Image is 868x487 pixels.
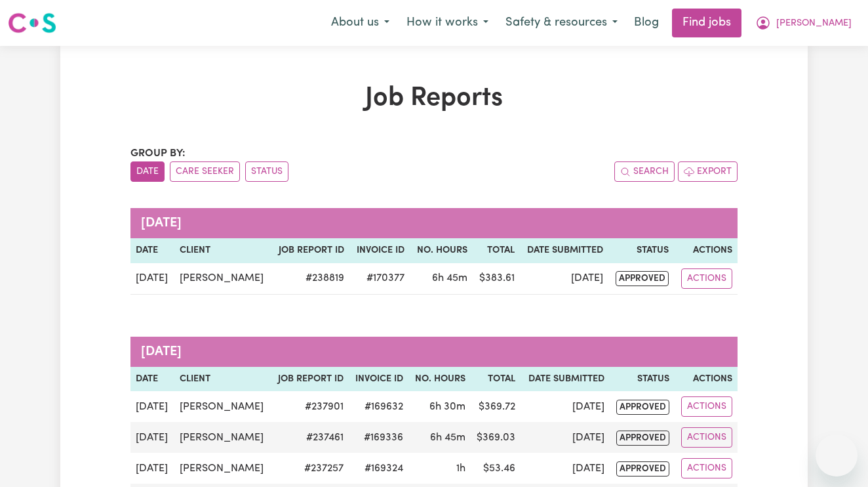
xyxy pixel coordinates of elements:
td: [DATE] [521,422,609,453]
td: [DATE] [520,263,609,295]
span: 1 hour [456,463,465,474]
button: sort invoices by paid status [245,161,288,182]
button: sort invoices by date [130,161,165,182]
td: # 237461 [271,422,349,453]
button: How it works [398,9,497,37]
span: approved [616,431,669,446]
span: approved [616,400,669,415]
span: 6 hours 30 minutes [429,402,465,412]
th: Job Report ID [271,367,349,392]
h1: Job Reports [130,83,738,114]
td: # 237901 [271,391,349,422]
td: $ 369.72 [471,391,521,422]
button: Actions [681,268,732,289]
a: Careseekers logo [8,8,56,38]
td: [PERSON_NAME] [174,263,271,295]
td: # 238819 [271,263,349,295]
span: 6 hours 45 minutes [430,433,465,443]
td: #169336 [349,422,408,453]
th: Actions [675,367,738,392]
td: #170377 [349,263,410,295]
span: approved [616,461,669,476]
td: [DATE] [521,391,609,422]
button: Export [678,161,738,182]
span: 6 hours 45 minutes [432,273,467,284]
caption: [DATE] [130,208,738,238]
th: Date [130,367,174,392]
th: Date Submitted [520,238,609,263]
a: Blog [626,9,667,37]
th: Date [130,238,174,263]
td: [DATE] [130,263,174,295]
th: Total [473,238,520,263]
th: No. Hours [408,367,471,392]
span: approved [616,271,669,286]
th: Actions [674,238,738,263]
button: Actions [681,427,732,448]
button: Actions [681,458,732,478]
td: [PERSON_NAME] [174,422,271,453]
td: [DATE] [521,453,609,484]
td: $ 383.61 [473,263,520,295]
th: Job Report ID [271,238,349,263]
button: Actions [681,396,732,417]
a: Find jobs [672,9,741,37]
caption: [DATE] [130,337,738,367]
span: Group by: [130,148,186,159]
td: $ 53.46 [471,453,521,484]
th: Invoice ID [349,367,408,392]
th: Date Submitted [521,367,609,392]
th: No. Hours [410,238,473,263]
button: sort invoices by care seeker [170,161,240,182]
td: [DATE] [130,391,174,422]
button: About us [323,9,398,37]
button: Search [614,161,675,182]
td: [DATE] [130,422,174,453]
td: [DATE] [130,453,174,484]
th: Invoice ID [349,238,410,263]
button: Safety & resources [497,9,626,37]
iframe: Button to launch messaging window [816,434,858,476]
td: #169632 [349,391,408,422]
td: [PERSON_NAME] [174,391,271,422]
td: #169324 [349,453,408,484]
th: Status [610,367,675,392]
th: Total [471,367,521,392]
th: Client [174,367,271,392]
td: [PERSON_NAME] [174,453,271,484]
td: # 237257 [271,453,349,484]
button: My Account [747,9,860,37]
td: $ 369.03 [471,422,521,453]
th: Client [174,238,271,263]
img: Careseekers logo [8,11,56,35]
th: Status [608,238,674,263]
span: [PERSON_NAME] [776,16,852,31]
